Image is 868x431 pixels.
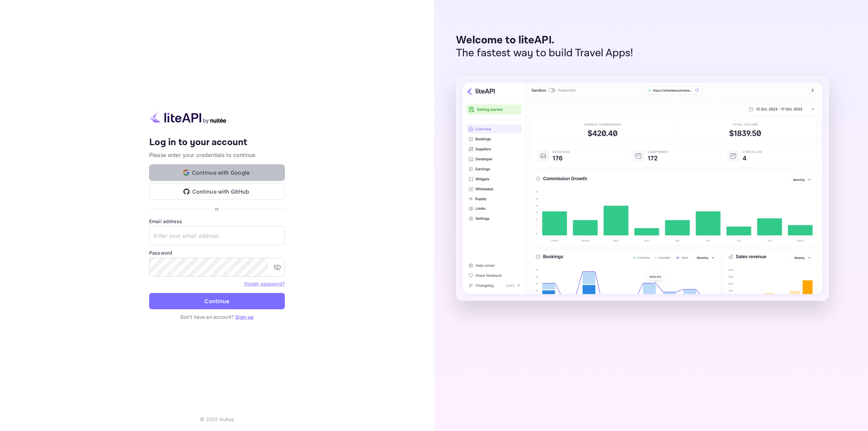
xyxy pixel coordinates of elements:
label: Email address [149,218,285,225]
p: The fastest way to build Travel Apps! [456,47,633,60]
p: © 2025 Nuitee [200,416,234,423]
p: Don't have an account? [149,313,285,320]
img: liteapi [149,111,227,124]
input: Enter your email address [149,226,285,245]
a: Sign up [235,314,254,320]
button: Continue with GitHub [149,183,285,200]
label: Password [149,249,285,256]
a: Forget password? [244,280,285,287]
p: Please enter your credentials to continue [149,151,285,159]
button: Continue with Google [149,164,285,181]
p: Welcome to liteAPI. [456,34,633,47]
a: Forget password? [244,281,285,287]
button: toggle password visibility [271,260,284,274]
button: Continue [149,293,285,309]
img: liteAPI Dashboard Preview [456,76,829,301]
h4: Log in to your account [149,137,285,149]
p: or [215,205,219,212]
